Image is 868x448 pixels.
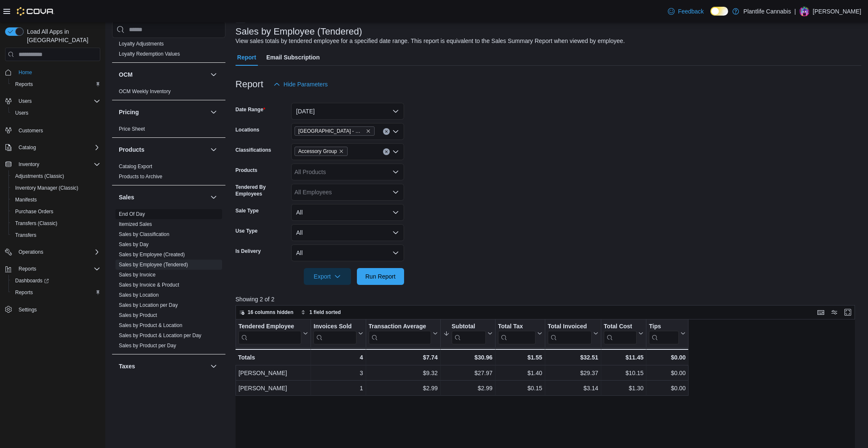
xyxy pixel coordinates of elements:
button: 1 field sorted [297,307,344,317]
button: Adjustments (Classic) [8,170,104,182]
a: Sales by Product per Day [119,343,176,349]
button: Reports [2,263,104,275]
h3: Taxes [119,362,135,370]
button: OCM [209,70,219,80]
div: $0.15 [498,383,542,393]
h3: Sales [119,193,134,201]
button: Total Invoiced [548,323,598,344]
div: Transaction Average [368,323,431,344]
span: 16 columns hidden [248,309,294,316]
a: Catalog Export [119,164,152,169]
span: Sales by Location [119,292,159,298]
button: Open list of options [392,148,399,155]
button: Catalog [15,142,39,153]
div: Tips [649,323,679,344]
button: All [291,204,404,221]
label: Is Delivery [236,248,261,255]
button: Taxes [209,361,219,371]
div: $2.99 [368,383,437,393]
div: Loyalty [112,39,225,62]
div: Transaction Average [368,323,431,331]
button: Home [2,66,104,78]
label: Sale Type [236,207,259,214]
a: Sales by Product & Location [119,322,182,328]
div: $11.45 [604,352,643,362]
a: Users [12,108,32,118]
button: Pricing [119,108,207,116]
span: Settings [15,304,100,315]
div: $0.00 [649,368,686,378]
div: $0.00 [649,352,686,362]
span: Reports [15,289,33,296]
div: Total Tax [498,323,536,344]
span: Email Subscription [266,49,320,66]
div: Pricing [112,124,225,137]
label: Use Type [236,228,257,234]
span: Reports [15,264,100,274]
span: Feedback [678,7,704,16]
span: Operations [19,249,43,255]
div: $30.96 [443,352,493,362]
span: Inventory [15,159,100,169]
button: Display options [829,307,839,317]
a: Products to Archive [119,174,162,180]
a: Sales by Employee (Tendered) [119,262,188,268]
span: Sales by Product [119,312,157,319]
a: Sales by Invoice & Product [119,282,179,288]
a: Reports [12,79,36,89]
a: Sales by Product [119,312,157,318]
p: | [794,6,796,16]
a: Feedback [664,3,707,20]
label: Date Range [236,106,265,113]
div: Total Cost [604,323,637,331]
button: Catalog [2,142,104,153]
button: Inventory Manager (Classic) [8,182,104,194]
span: Calgary - Mahogany Market [295,126,375,136]
span: Dashboards [15,277,49,284]
a: Sales by Invoice [119,272,155,278]
span: [GEOGRAPHIC_DATA] - Mahogany Market [298,127,364,135]
button: Transfers (Classic) [8,217,104,229]
span: Sales by Location per Day [119,302,178,309]
div: $10.15 [604,368,643,378]
div: Total Tax [498,323,536,331]
span: Inventory [19,161,39,168]
h3: Products [119,145,145,154]
span: 1 field sorted [309,309,341,316]
div: Total Invoiced [548,323,592,331]
div: Aaron Bryson [799,6,809,16]
button: Manifests [8,194,104,206]
a: Dashboards [12,276,52,286]
div: Tendered Employee [238,323,301,344]
span: Home [19,69,32,76]
div: Totals [238,352,308,362]
button: Open list of options [392,169,399,175]
div: Total Cost [604,323,637,344]
div: $2.99 [443,383,493,393]
div: $9.32 [368,368,437,378]
a: Home [15,67,35,78]
button: Sales [209,192,219,202]
div: $32.51 [548,352,598,362]
button: All [291,244,404,261]
button: Products [209,145,219,155]
div: $1.40 [498,368,542,378]
button: [DATE] [291,103,404,120]
button: Total Cost [604,323,643,344]
button: Keyboard shortcuts [816,307,826,317]
span: Manifests [15,196,37,203]
span: Export [309,268,346,285]
span: Sales by Invoice & Product [119,282,179,288]
button: Reports [15,264,40,274]
span: Transfers (Classic) [12,218,100,228]
span: Dashboards [12,276,100,286]
span: Reports [15,81,33,88]
div: $1.30 [604,383,643,393]
div: OCM [112,86,225,100]
a: Sales by Product & Location per Day [119,333,201,338]
a: Loyalty Adjustments [119,41,164,47]
button: Export [304,268,351,285]
span: Price Sheet [119,126,145,132]
button: Products [119,145,207,154]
